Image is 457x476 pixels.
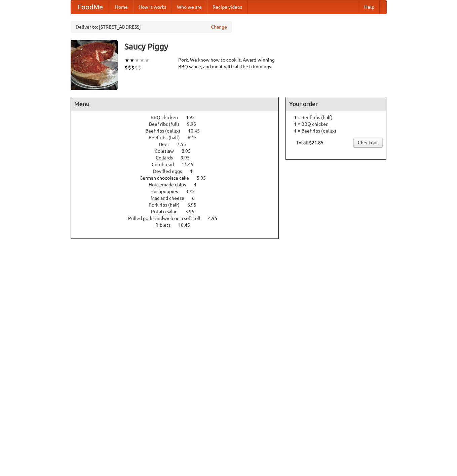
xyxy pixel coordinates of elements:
[296,140,323,145] b: Total: $21.85
[149,135,209,140] a: Beef ribs (half) 6.45
[182,162,200,167] span: 11.45
[140,175,196,181] span: German chocolate cake
[182,148,197,154] span: 8.95
[149,202,186,208] span: Pork ribs (half)
[110,0,133,14] a: Home
[151,209,184,214] span: Potato salad
[131,64,135,71] li: $
[172,0,207,14] a: Who we are
[197,175,213,181] span: 5.95
[153,169,189,174] span: Devilled eggs
[151,195,207,201] a: Mac and cheese 6
[155,222,177,228] span: Riblets
[156,155,202,160] a: Collards 9.95
[289,121,383,127] li: 1 × BBQ chicken
[153,169,205,174] a: Devilled eggs 4
[129,57,135,64] li: ★
[181,155,196,160] span: 9.95
[149,121,186,127] span: Beef ribs (full)
[145,128,187,134] span: Beef ribs (delux)
[187,202,203,208] span: 6.95
[149,121,208,127] a: Beef ribs (full) 9.95
[156,155,180,160] span: Collards
[135,64,138,71] li: $
[152,162,181,167] span: Cornbread
[71,97,279,111] h4: Menu
[155,148,181,154] span: Coleslaw
[211,24,227,30] a: Change
[124,40,387,53] h3: Saucy Piggy
[208,216,224,221] span: 4.95
[149,202,209,208] a: Pork ribs (half) 6.95
[151,195,191,201] span: Mac and cheese
[145,57,150,64] li: ★
[71,0,110,14] a: FoodMe
[289,127,383,134] li: 1 × Beef ribs (delux)
[359,0,380,14] a: Help
[150,189,207,194] a: Hushpuppies 3.25
[286,97,386,111] h4: Your order
[151,115,185,120] span: BBQ chicken
[190,169,199,174] span: 4
[128,64,131,71] li: $
[140,57,145,64] li: ★
[151,209,207,214] a: Potato salad 3.95
[186,189,201,194] span: 3.25
[133,0,172,14] a: How it works
[353,138,383,148] a: Checkout
[140,175,218,181] a: German chocolate cake 5.95
[186,115,201,120] span: 4.95
[149,182,193,187] span: Housemade chips
[194,182,203,187] span: 4
[187,121,203,127] span: 9.95
[150,189,185,194] span: Hushpuppies
[159,142,176,147] span: Beer
[159,142,198,147] a: Beer 7.55
[289,114,383,121] li: 1 × Beef ribs (half)
[151,115,207,120] a: BBQ chicken 4.95
[71,40,118,90] img: angular.jpg
[178,57,279,70] div: Pork. We know how to cook it. Award-winning BBQ sauce, and meat with all the trimmings.
[188,135,203,140] span: 6.45
[192,195,201,201] span: 6
[155,148,203,154] a: Coleslaw 8.95
[207,0,247,14] a: Recipe videos
[149,182,209,187] a: Housemade chips 4
[138,64,141,71] li: $
[178,222,197,228] span: 10.45
[124,64,128,71] li: $
[188,128,206,134] span: 10.45
[71,21,232,33] div: Deliver to: [STREET_ADDRESS]
[177,142,193,147] span: 7.55
[152,162,206,167] a: Cornbread 11.45
[149,135,187,140] span: Beef ribs (half)
[155,222,202,228] a: Riblets 10.45
[185,209,201,214] span: 3.95
[124,57,129,64] li: ★
[128,216,207,221] span: Pulled pork sandwich on a soft roll
[128,216,230,221] a: Pulled pork sandwich on a soft roll 4.95
[145,128,212,134] a: Beef ribs (delux) 10.45
[135,57,140,64] li: ★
